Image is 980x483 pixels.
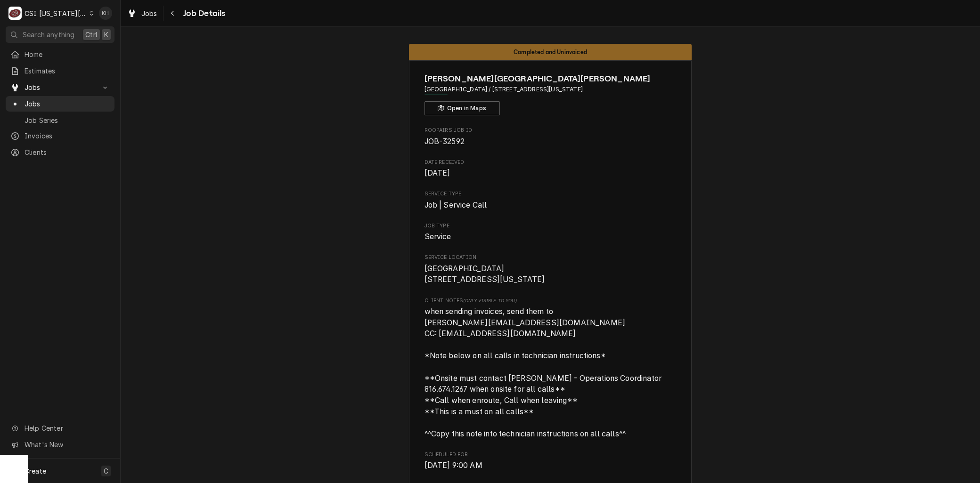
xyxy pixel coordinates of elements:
[24,66,110,76] span: Estimates
[425,72,677,115] div: Client Information
[8,7,22,20] div: CSI Kansas City's Avatar
[425,159,677,179] div: Date Received
[6,96,114,112] a: Jobs
[24,147,110,157] span: Clients
[6,420,114,436] a: Go to Help Center
[24,115,110,125] span: Job Series
[409,44,692,60] div: Status
[6,437,114,452] a: Go to What's New
[425,307,664,438] span: when sending invoices, send them to [PERSON_NAME][EMAIL_ADDRESS][DOMAIN_NAME] CC: [EMAIL_ADDRESS]...
[24,99,110,109] span: Jobs
[24,440,109,450] span: What's New
[425,190,677,198] span: Service Type
[425,159,677,166] span: Date Received
[425,200,677,211] span: Service Type
[425,231,677,242] span: Job Type
[425,222,677,230] span: Job Type
[104,30,108,40] span: K
[425,451,677,471] div: Scheduled For
[23,30,74,40] span: Search anything
[514,49,587,55] span: Completed and Uninvoiced
[6,26,114,43] button: Search anythingCtrlK
[425,190,677,210] div: Service Type
[425,127,677,147] div: Roopairs Job ID
[425,451,677,459] span: Scheduled For
[8,7,22,20] div: C
[24,49,110,59] span: Home
[24,82,96,92] span: Jobs
[425,297,677,305] span: Client Notes
[425,72,677,85] span: Name
[425,222,677,242] div: Job Type
[425,85,677,94] span: Address
[141,8,157,18] span: Jobs
[425,297,677,440] div: [object Object]
[425,264,545,284] span: [GEOGRAPHIC_DATA] [STREET_ADDRESS][US_STATE]
[24,423,109,433] span: Help Center
[165,6,180,21] button: Navigate back
[425,136,677,147] span: Roopairs Job ID
[425,254,677,285] div: Service Location
[6,63,114,79] a: Estimates
[425,232,451,241] span: Service
[99,7,112,20] div: Kyley Hunnicutt's Avatar
[425,101,500,115] button: Open in Maps
[6,47,114,62] a: Home
[425,461,482,470] span: [DATE] 9:00 AM
[425,127,677,134] span: Roopairs Job ID
[425,306,677,440] span: [object Object]
[425,201,487,209] span: Job | Service Call
[104,466,108,476] span: C
[180,7,226,20] span: Job Details
[6,113,114,128] a: Job Series
[99,7,112,20] div: KH
[425,254,677,261] span: Service Location
[425,137,465,146] span: JOB-32592
[123,6,161,21] a: Jobs
[24,467,46,475] span: Create
[425,263,677,285] span: Service Location
[85,30,98,40] span: Ctrl
[6,128,114,144] a: Invoices
[425,169,450,177] span: [DATE]
[425,460,677,471] span: Scheduled For
[24,131,110,141] span: Invoices
[425,168,677,179] span: Date Received
[6,80,114,95] a: Go to Jobs
[24,8,87,18] div: CSI [US_STATE][GEOGRAPHIC_DATA]
[6,145,114,160] a: Clients
[463,298,516,303] span: (Only Visible to You)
